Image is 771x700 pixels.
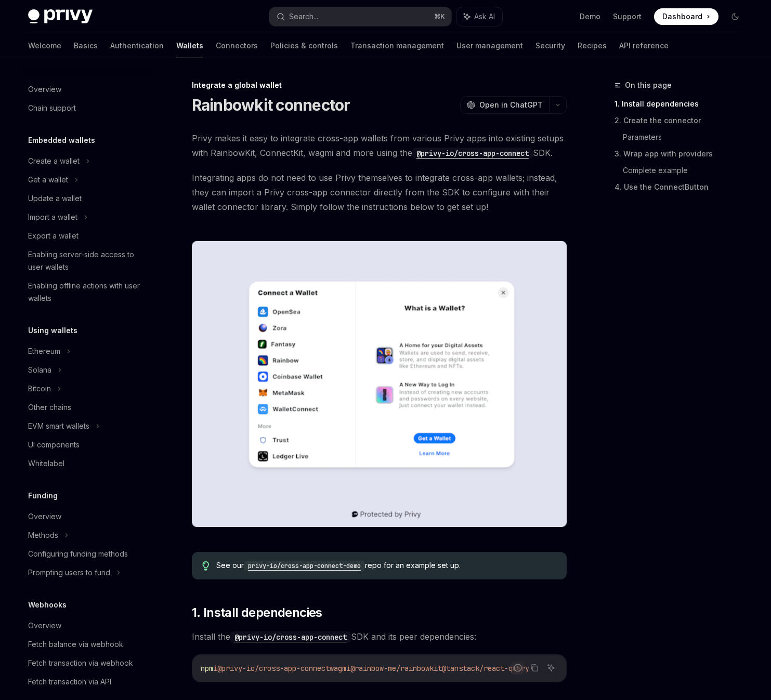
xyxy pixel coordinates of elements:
[28,345,60,358] div: Ethereum
[20,654,153,672] a: Fetch transaction via webhook
[202,561,210,571] svg: Tip
[20,454,153,473] a: Whitelabel
[201,664,213,673] span: npm
[625,79,672,91] span: On this page
[28,382,51,395] div: Bitcoin
[442,664,529,673] span: @tanstack/react-query
[192,241,567,527] img: The Rainbowkit connector
[28,364,51,376] div: Solana
[456,33,523,58] a: User management
[654,8,718,25] a: Dashboard
[28,548,128,560] div: Configuring funding methods
[20,227,153,245] a: Export a wallet
[474,11,495,22] span: Ask AI
[615,179,752,195] a: 4. Use the ConnectButton
[511,661,525,675] button: Report incorrect code
[623,129,752,146] a: Parameters
[28,83,61,96] div: Overview
[580,11,600,22] a: Demo
[456,7,502,26] button: Ask AI
[192,170,567,214] span: Integrating apps do not need to use Privy themselves to integrate cross-app wallets; instead, the...
[28,192,82,205] div: Update a wallet
[28,324,77,337] h5: Using wallets
[28,676,111,688] div: Fetch transaction via API
[350,33,444,58] a: Transaction management
[615,112,752,129] a: 2. Create the connector
[28,420,89,432] div: EVM smart wallets
[28,638,123,651] div: Fetch balance via webhook
[28,211,77,223] div: Import a wallet
[192,80,567,90] div: Integrate a global wallet
[20,435,153,454] a: UI components
[20,672,153,691] a: Fetch transaction via API
[270,33,338,58] a: Policies & controls
[28,599,67,611] h5: Webhooks
[28,230,79,242] div: Export a wallet
[28,174,68,186] div: Get a wallet
[213,664,217,673] span: i
[619,33,669,58] a: API reference
[20,545,153,563] a: Configuring funding methods
[216,560,556,571] span: See our repo for an example set up.
[662,11,702,22] span: Dashboard
[727,8,743,25] button: Toggle dark mode
[20,80,153,99] a: Overview
[28,490,58,502] h5: Funding
[28,657,133,669] div: Fetch transaction via webhook
[20,189,153,208] a: Update a wallet
[330,664,350,673] span: wagmi
[615,96,752,112] a: 1. Install dependencies
[192,96,350,114] h1: Rainbowkit connector
[289,10,318,23] div: Search...
[192,131,567,160] span: Privy makes it easy to integrate cross-app wallets from various Privy apps into existing setups w...
[28,439,80,451] div: UI components
[20,398,153,417] a: Other chains
[230,631,351,642] a: @privy-io/cross-app-connect
[615,146,752,162] a: 3. Wrap app with providers
[244,561,365,571] code: privy-io/cross-app-connect-demo
[230,631,351,643] code: @privy-io/cross-app-connect
[28,566,110,579] div: Prompting users to fund
[28,248,147,273] div: Enabling server-side access to user wallets
[613,11,642,22] a: Support
[269,7,451,26] button: Search...⌘K
[28,510,61,523] div: Overview
[535,33,565,58] a: Security
[28,619,61,632] div: Overview
[28,401,71,414] div: Other chains
[528,661,541,675] button: Copy the contents from the code block
[20,635,153,654] a: Fetch balance via webhook
[110,33,164,58] a: Authentication
[460,96,549,114] button: Open in ChatGPT
[20,99,153,117] a: Chain support
[412,148,533,159] code: @privy-io/cross-app-connect
[434,12,445,21] span: ⌘ K
[28,280,147,305] div: Enabling offline actions with user wallets
[192,604,322,621] span: 1. Install dependencies
[623,162,752,179] a: Complete example
[28,33,61,58] a: Welcome
[20,616,153,635] a: Overview
[479,100,543,110] span: Open in ChatGPT
[28,102,76,114] div: Chain support
[216,33,258,58] a: Connectors
[217,664,330,673] span: @privy-io/cross-app-connect
[544,661,558,675] button: Ask AI
[192,629,567,644] span: Install the SDK and its peer dependencies:
[350,664,442,673] span: @rainbow-me/rainbowkit
[578,33,607,58] a: Recipes
[412,148,533,158] a: @privy-io/cross-app-connect
[176,33,203,58] a: Wallets
[28,529,58,541] div: Methods
[28,134,95,147] h5: Embedded wallets
[20,276,153,308] a: Enabling offline actions with user wallets
[244,561,365,570] a: privy-io/cross-app-connect-demo
[74,33,98,58] a: Basics
[28,9,93,24] img: dark logo
[20,245,153,276] a: Enabling server-side access to user wallets
[28,457,64,470] div: Whitelabel
[20,507,153,526] a: Overview
[28,155,80,167] div: Create a wallet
